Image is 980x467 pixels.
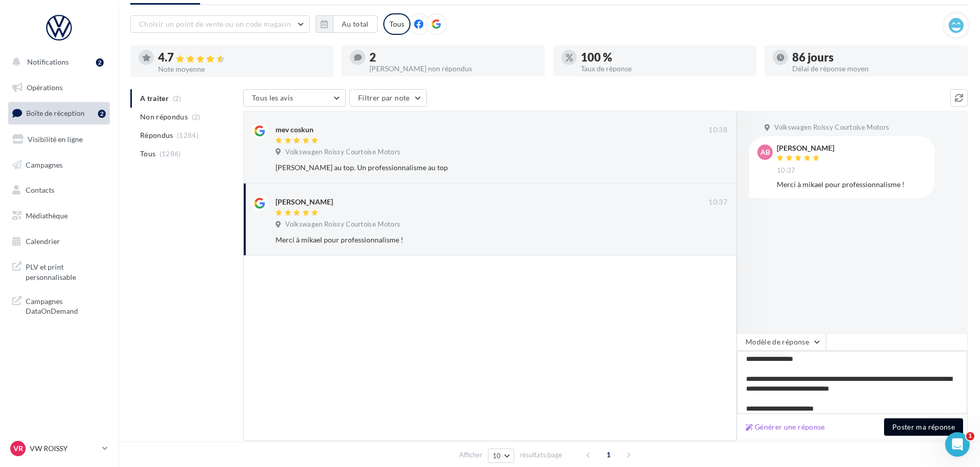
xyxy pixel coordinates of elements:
span: Campagnes [26,160,63,169]
span: Volkswagen Roissy Courtoise Motors [285,220,400,229]
a: VR VW ROISSY [8,439,110,458]
div: 2 [96,58,104,67]
span: (2) [192,113,201,121]
a: Opérations [6,77,112,98]
span: Non répondus [140,112,188,122]
span: Tous les avis [252,93,293,102]
span: AB [760,147,770,157]
div: 2 [369,52,537,63]
span: 10:37 [709,198,728,207]
span: VR [13,443,23,454]
button: Notifications 2 [6,51,108,73]
div: Tous [383,13,410,35]
div: Merci à mikael pour professionnalisme ! [276,235,661,245]
a: Campagnes [6,154,112,176]
div: [PERSON_NAME] [276,197,333,207]
a: Visibilité en ligne [6,129,112,150]
button: Générer une réponse [741,421,829,433]
div: Délai de réponse moyen [792,65,959,72]
div: [PERSON_NAME] au top. Un professionnalisme au top [276,163,661,173]
span: 1 [966,432,974,440]
button: Choisir un point de vente ou un code magasin [130,15,310,33]
span: Opérations [27,83,63,92]
span: Boîte de réception [26,109,85,117]
span: Choisir un point de vente ou un code magasin [139,19,291,28]
iframe: Intercom live chat [945,432,970,457]
a: Médiathèque [6,205,112,227]
div: Note moyenne [158,66,325,73]
span: 10:38 [709,126,728,135]
span: résultats/page [520,450,562,460]
div: 86 jours [792,52,959,63]
div: mev coskun [276,125,313,135]
button: Poster ma réponse [884,418,963,436]
span: 10 [493,452,501,460]
a: Calendrier [6,231,112,252]
div: 100 % [581,52,748,63]
div: [PERSON_NAME] non répondus [369,65,537,72]
span: (1284) [177,131,199,139]
a: Campagnes DataOnDemand [6,290,112,320]
div: Taux de réponse [581,65,748,72]
span: Campagnes DataOnDemand [26,294,106,316]
span: (1286) [160,150,181,158]
span: Contacts [26,186,54,194]
span: Visibilité en ligne [28,135,83,144]
span: Tous [140,149,155,159]
span: PLV et print personnalisable [26,260,106,282]
button: 10 [488,449,514,463]
span: Volkswagen Roissy Courtoise Motors [285,148,400,157]
a: PLV et print personnalisable [6,256,112,286]
span: Calendrier [26,237,60,246]
span: Volkswagen Roissy Courtoise Motors [774,123,889,132]
div: [PERSON_NAME] [777,145,834,152]
p: VW ROISSY [30,443,98,454]
button: Filtrer par note [349,89,427,107]
button: Au total [316,15,378,33]
span: Répondus [140,130,173,140]
a: Contacts [6,179,112,201]
span: Afficher [459,450,482,460]
button: Tous les avis [243,89,346,107]
div: 2 [98,110,106,118]
span: 1 [600,446,617,463]
span: 10:37 [777,166,796,175]
button: Modèle de réponse [737,333,826,351]
a: Boîte de réception2 [6,102,112,124]
span: Médiathèque [26,211,68,220]
span: Notifications [27,57,69,66]
div: Merci à mikael pour professionnalisme ! [777,179,927,190]
div: 4.7 [158,52,325,64]
button: Au total [333,15,378,33]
